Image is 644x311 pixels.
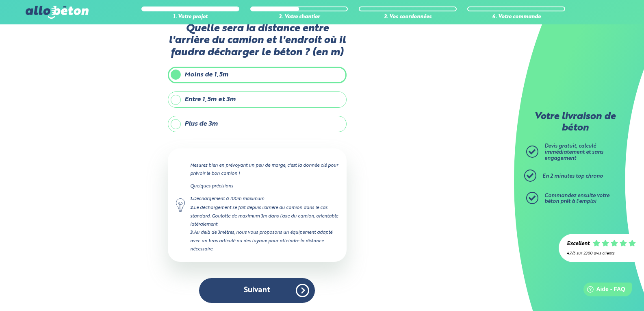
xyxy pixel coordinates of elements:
div: 4. Votre commande [467,14,565,20]
div: 2. Votre chantier [250,14,348,20]
button: Suivant [199,278,315,303]
strong: 1. [190,197,193,201]
img: allobéton [26,6,88,19]
p: Quelques précisions [190,182,338,190]
p: Mesurez bien en prévoyant un peu de marge, c'est la donnée clé pour prévoir le bon camion ! [190,161,338,178]
iframe: Help widget launcher [572,279,635,302]
div: Au delà de 3mètres, nous vous proposons un équipement adapté avec un bras articulé ou des tuyaux ... [190,228,338,253]
div: 3. Vos coordonnées [359,14,457,20]
div: Déchargement à 100m maximum [190,195,338,203]
label: Moins de 1,5m [168,67,347,83]
strong: 3. [190,231,194,235]
label: Quelle sera la distance entre l'arrière du camion et l'endroit où il faudra décharger le béton ? ... [168,23,347,59]
div: 1. Votre projet [141,14,239,20]
div: Le déchargement se fait depuis l'arrière du camion dans le cas standard. Goulotte de maximum 3m d... [190,204,338,228]
label: Plus de 3m [168,116,347,132]
label: Entre 1,5m et 3m [168,91,347,108]
strong: 2. [190,206,194,210]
